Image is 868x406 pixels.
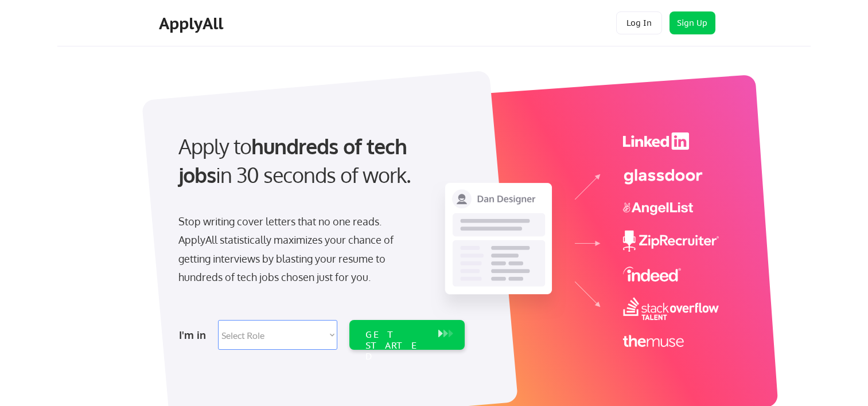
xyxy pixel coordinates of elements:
[179,326,211,344] div: I'm in
[178,133,412,188] strong: hundreds of tech jobs
[159,14,227,33] div: ApplyAll
[178,132,460,190] div: Apply to in 30 seconds of work.
[365,329,427,362] div: GET STARTED
[616,11,662,34] button: Log In
[178,212,414,287] div: Stop writing cover letters that no one reads. ApplyAll statistically maximizes your chance of get...
[670,11,715,34] button: Sign Up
